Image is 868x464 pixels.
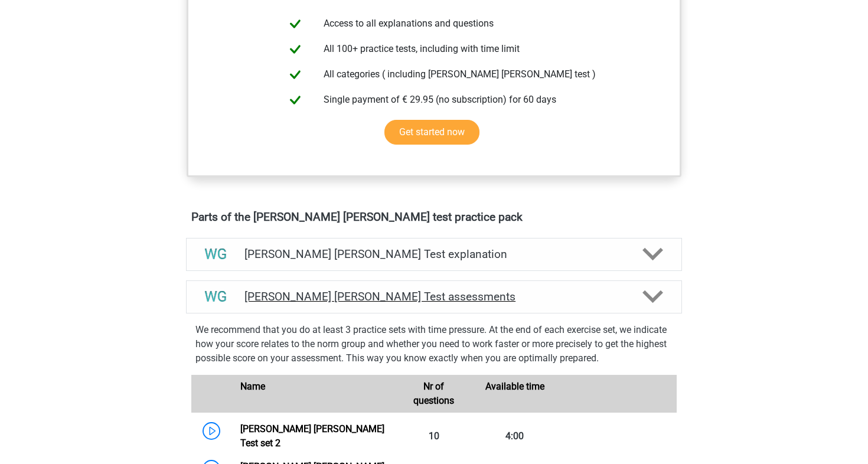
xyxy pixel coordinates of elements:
[244,290,624,303] h4: [PERSON_NAME] [PERSON_NAME] Test assessments
[201,239,231,269] img: watson glaser test explanations
[181,238,687,271] a: explanations [PERSON_NAME] [PERSON_NAME] Test explanation
[240,423,384,449] a: [PERSON_NAME] [PERSON_NAME] Test set 2
[384,120,479,145] a: Get started now
[201,282,231,312] img: watson glaser test assessments
[181,280,687,313] a: assessments [PERSON_NAME] [PERSON_NAME] Test assessments
[393,380,474,408] div: Nr of questions
[191,210,677,224] h4: Parts of the [PERSON_NAME] [PERSON_NAME] test practice pack
[244,247,624,261] h4: [PERSON_NAME] [PERSON_NAME] Test explanation
[195,323,673,365] p: We recommend that you do at least 3 practice sets with time pressure. At the end of each exercise...
[474,380,555,408] div: Available time
[231,380,393,408] div: Name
